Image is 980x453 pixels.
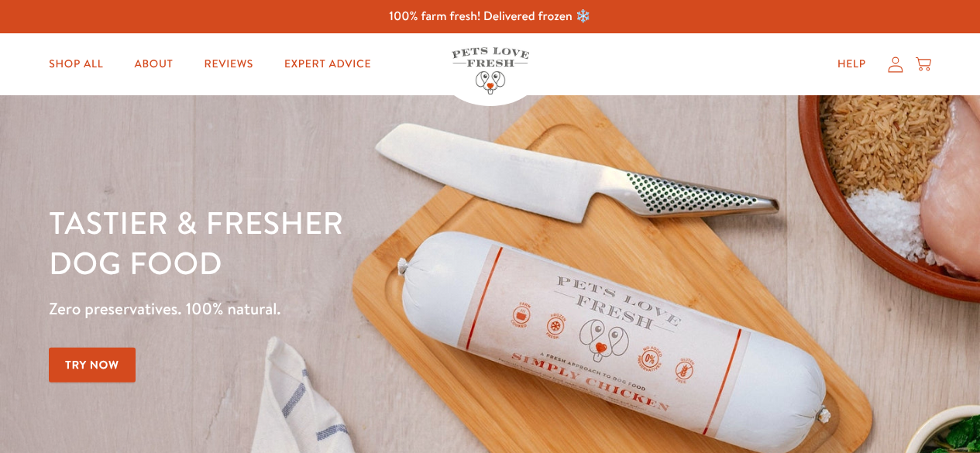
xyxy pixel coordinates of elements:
[122,49,185,80] a: About
[192,49,266,80] a: Reviews
[452,47,529,94] img: Pets Love Fresh
[49,295,637,323] p: Zero preservatives. 100% natural.
[272,49,383,80] a: Expert Advice
[825,49,879,80] a: Help
[36,49,115,80] a: Shop All
[49,202,637,283] h1: Tastier & fresher dog food
[49,348,136,383] a: Try Now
